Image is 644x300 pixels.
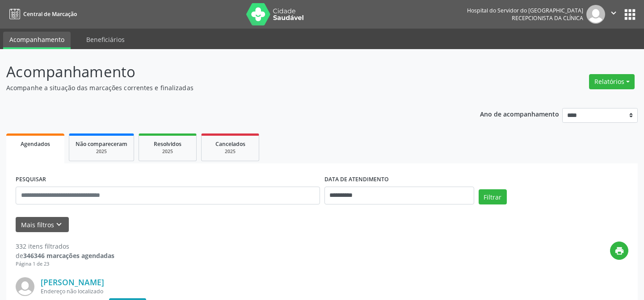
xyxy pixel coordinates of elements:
[16,217,69,233] button: Mais filtroskeyboard_arrow_down
[21,140,50,148] span: Agendados
[589,74,635,89] button: Relatórios
[154,140,181,148] span: Resolvidos
[609,8,619,18] i: 
[76,148,127,155] div: 2025
[6,7,77,21] a: Central de Marcação
[324,173,389,187] label: DATA DE ATENDIMENTO
[615,246,624,256] i: print
[467,7,583,14] div: Hospital do Servidor do [GEOGRAPHIC_DATA]
[512,14,583,22] span: Recepcionista da clínica
[6,61,448,83] p: Acompanhamento
[586,5,605,24] img: img
[16,251,114,260] div: de
[610,242,628,260] button: print
[41,287,494,295] div: Endereço não localizado
[16,277,34,296] img: img
[622,7,638,22] button: apps
[145,148,190,155] div: 2025
[54,220,64,229] i: keyboard_arrow_down
[6,83,448,92] p: Acompanhe a situação das marcações correntes e finalizadas
[41,277,104,287] a: [PERSON_NAME]
[16,260,114,268] div: Página 1 de 23
[479,189,507,204] button: Filtrar
[208,148,253,155] div: 2025
[16,173,46,187] label: PESQUISAR
[16,242,114,251] div: 332 itens filtrados
[605,5,622,24] button: 
[76,140,127,148] span: Não compareceram
[80,32,131,47] a: Beneficiários
[480,108,559,119] p: Ano de acompanhamento
[23,10,77,18] span: Central de Marcação
[23,251,114,260] strong: 346346 marcações agendadas
[3,32,71,49] a: Acompanhamento
[215,140,245,148] span: Cancelados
